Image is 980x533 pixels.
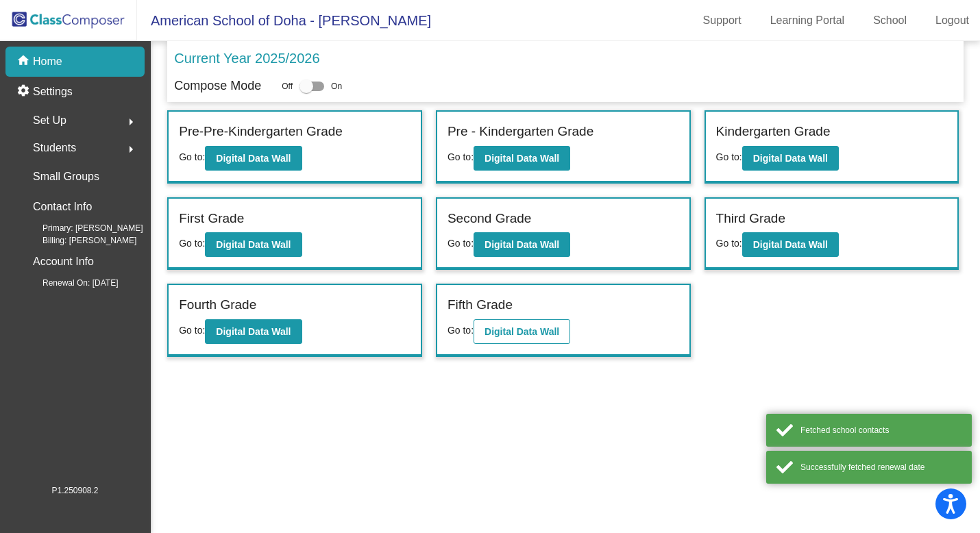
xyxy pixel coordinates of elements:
[205,319,302,344] button: Digital Data Wall
[485,326,559,337] b: Digital Data Wall
[216,326,291,337] b: Digital Data Wall
[448,238,474,249] span: Go to:
[179,122,343,142] label: Pre-Pre-Kindergarten Grade
[21,277,118,289] span: Renewal On: [DATE]
[123,114,139,130] mat-icon: arrow_right
[716,209,785,229] label: Third Grade
[485,153,559,164] b: Digital Data Wall
[474,146,570,171] button: Digital Data Wall
[474,319,570,344] button: Digital Data Wall
[800,424,961,436] div: Fetched school contacts
[753,153,828,164] b: Digital Data Wall
[448,122,593,142] label: Pre - Kindergarten Grade
[759,10,856,32] a: Learning Portal
[21,234,136,247] span: Billing: [PERSON_NAME]
[179,209,244,229] label: First Grade
[282,80,293,92] span: Off
[179,151,205,162] span: Go to:
[924,10,980,32] a: Logout
[753,239,828,250] b: Digital Data Wall
[742,146,839,171] button: Digital Data Wall
[716,238,742,249] span: Go to:
[179,238,205,249] span: Go to:
[21,222,143,234] span: Primary: [PERSON_NAME]
[33,197,92,216] p: Contact Info
[33,53,62,70] p: Home
[16,84,33,100] mat-icon: settings
[33,84,73,100] p: Settings
[205,146,302,171] button: Digital Data Wall
[216,153,291,164] b: Digital Data Wall
[179,325,205,336] span: Go to:
[33,138,76,158] span: Students
[485,239,559,250] b: Digital Data Wall
[448,325,474,336] span: Go to:
[742,232,839,257] button: Digital Data Wall
[448,209,532,229] label: Second Grade
[716,151,742,162] span: Go to:
[862,10,918,32] a: School
[800,461,961,473] div: Successfully fetched renewal date
[716,122,831,142] label: Kindergarten Grade
[33,252,94,271] p: Account Info
[16,53,33,70] mat-icon: home
[137,10,431,32] span: American School of Doha - [PERSON_NAME]
[216,239,291,250] b: Digital Data Wall
[692,10,752,32] a: Support
[174,77,261,95] p: Compose Mode
[179,295,256,315] label: Fourth Grade
[33,167,99,186] p: Small Groups
[448,295,513,315] label: Fifth Grade
[448,151,474,162] span: Go to:
[174,48,319,69] p: Current Year 2025/2026
[123,141,139,158] mat-icon: arrow_right
[205,232,302,257] button: Digital Data Wall
[474,232,570,257] button: Digital Data Wall
[331,80,342,92] span: On
[33,111,66,130] span: Set Up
